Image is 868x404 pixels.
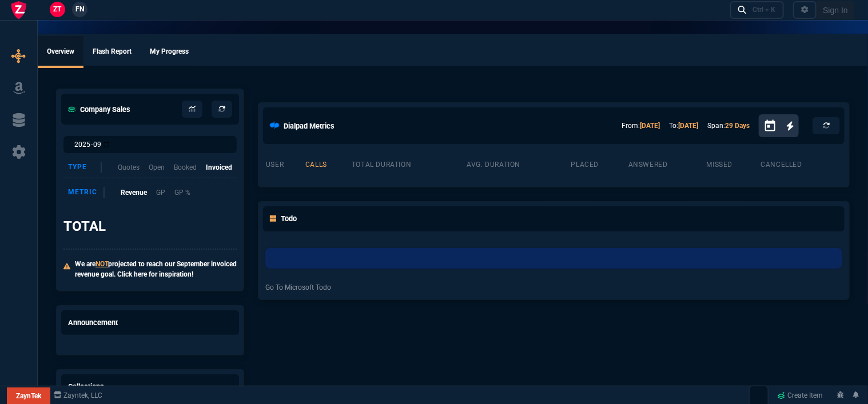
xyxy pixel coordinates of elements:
[571,155,628,171] th: placed
[206,162,232,173] p: Invoiced
[305,155,351,171] th: calls
[351,155,467,171] th: total duration
[678,122,698,130] a: [DATE]
[68,104,130,115] h5: Company Sales
[83,36,141,68] a: Flash Report
[707,121,750,131] p: Span:
[761,155,842,171] th: cancelled
[75,259,237,279] p: We are projected to reach our September invoiced revenue goal. Click here for inspiration!
[706,155,761,171] th: missed
[640,122,660,130] a: [DATE]
[669,121,698,131] p: To:
[156,187,165,198] p: GP
[63,218,106,235] h3: TOTAL
[68,187,105,198] div: Metric
[725,122,750,130] a: 29 Days
[141,36,198,68] a: My Progress
[174,187,190,198] p: GP %
[628,155,706,171] th: answered
[68,317,118,328] h5: Announcement
[75,4,84,14] span: FN
[466,155,570,171] th: avg. duration
[622,121,660,131] p: From:
[763,118,786,134] button: Open calendar
[38,36,83,68] a: Overview
[121,187,147,198] p: Revenue
[773,387,828,404] a: Create Item
[149,162,165,173] p: Open
[270,213,297,224] h5: Todo
[118,162,140,173] p: Quotes
[265,282,331,293] a: Go To Microsoft Todo
[265,155,305,171] th: user
[50,390,106,401] a: msbcCompanyName
[68,381,104,392] h5: Collections
[284,121,335,131] h5: Dialpad Metrics
[68,162,102,173] div: Type
[54,4,62,14] span: ZT
[95,260,108,268] span: NOT
[753,5,776,14] div: Ctrl + K
[174,162,197,173] p: Booked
